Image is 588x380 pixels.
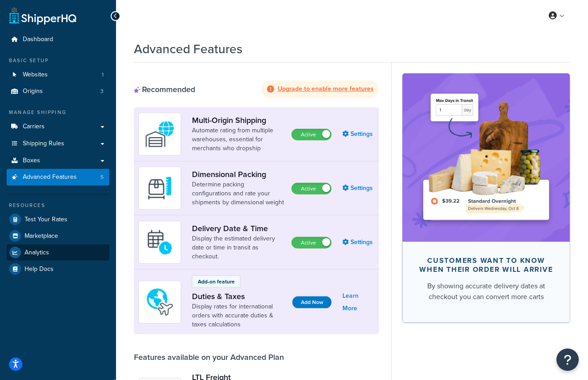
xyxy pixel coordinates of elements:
a: Delivery Date & Time [192,224,284,233]
span: 5 [100,173,104,181]
span: Origins [23,88,43,95]
a: Test Your Rates [7,211,109,228]
span: Dashboard [23,36,53,43]
span: 3 [100,88,104,95]
img: feature-image-ddt-36eae7f7280da8017bfb280eaccd9c446f90b1fe08728e4019434db127062ab4.png [416,87,557,228]
span: Help Docs [25,266,54,273]
a: Advanced Features5 [7,169,109,186]
a: Dimensional Packing [192,169,284,179]
span: Carriers [23,123,45,131]
a: Help Docs [7,261,109,277]
a: Boxes [7,152,109,169]
a: Display rates for international orders with accurate duties & taxes calculations [192,302,285,329]
a: Multi-Origin Shipping [192,115,284,125]
span: 1 [102,71,104,79]
a: Determine packing configurations and rate your shipments by dimensional weight [192,180,284,207]
div: Recommended [134,84,195,94]
p: Add-on feature [198,278,235,286]
a: Duties & Taxes [192,291,285,301]
a: Settings [342,128,375,140]
h1: Advanced Features [134,40,242,58]
a: Origins3 [7,83,109,100]
img: WatD5o0RtDAAAAAElFTkSuQmCC [144,118,175,150]
li: Websites [7,67,109,83]
span: Analytics [25,249,49,257]
label: Active [292,129,331,140]
div: Features available on your Advanced Plan [134,352,284,362]
span: Marketplace [25,232,58,240]
a: Settings [342,182,375,194]
div: Customers want to know when their order will arrive [417,256,556,274]
strong: Upgrade to enable more features [278,84,374,93]
a: Websites1 [7,67,109,83]
img: icon-duo-feat-landed-cost-7136b061.png [144,287,175,318]
label: Active [292,237,331,248]
span: Shipping Rules [23,140,64,148]
a: Shipping Rules [7,135,109,152]
li: Advanced Features [7,169,109,186]
label: Active [292,183,331,194]
span: Test Your Rates [25,216,67,224]
a: Dashboard [7,31,109,48]
a: Marketplace [7,228,109,244]
div: By showing accurate delivery dates at checkout you can convert more carts [417,281,556,302]
div: Basic Setup [7,57,109,64]
a: Learn More [342,290,375,315]
a: Display the estimated delivery date or time in transit as checkout. [192,234,284,261]
img: DTVBYsAAAAAASUVORK5CYII= [144,173,175,204]
div: Resources [7,202,109,209]
a: Settings [342,236,375,249]
a: Automate rating from multiple warehouses, essential for merchants who dropship [192,126,284,153]
a: Carriers [7,118,109,135]
a: Analytics [7,245,109,261]
button: Add Now [292,296,332,308]
span: Websites [23,71,48,79]
button: Open Resource Center [557,349,579,371]
span: Boxes [23,157,40,165]
li: Origins [7,83,109,100]
img: gfkeb5ejjkALwAAAABJRU5ErkJggg== [144,227,175,258]
div: Manage Shipping [7,109,109,116]
span: Advanced Features [23,173,77,181]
